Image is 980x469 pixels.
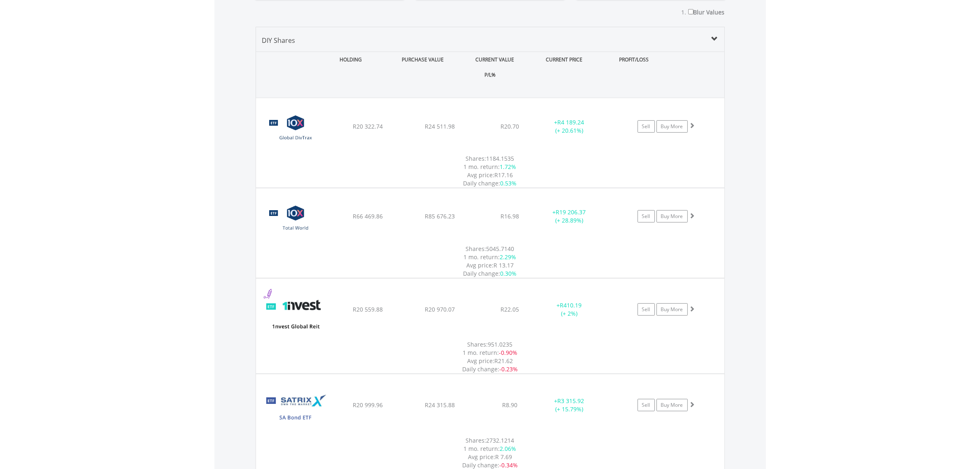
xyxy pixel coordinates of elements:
[425,305,455,313] span: R20 970.07
[488,340,513,348] span: 951.0235
[531,52,597,67] div: CURRENT PRICE
[464,163,500,171] span: 1 mo. return:
[500,212,519,220] span: R16.98
[538,301,601,318] div: + (+ 2%)
[463,179,500,187] span: Daily change:
[487,436,514,444] span: 2732.1214
[353,122,383,130] span: R20 322.74
[388,52,458,67] div: PURCHASE VALUE
[500,163,517,171] span: 1.72%
[260,108,331,152] img: TFSA.GLODIV.png
[462,365,499,373] span: Daily change:
[500,270,517,277] span: 0.30%
[694,8,725,16] span: Blur Values
[467,357,494,365] span: Avg price:
[464,253,500,261] span: 1 mo. return:
[260,385,331,434] img: TFSA.STXGOV.png
[425,122,455,130] span: R24 511.98
[638,399,655,411] a: Sell
[256,67,724,82] div: P/L%
[638,210,655,223] a: Sell
[500,122,519,130] span: R20.70
[493,261,514,269] span: R 13.17
[656,303,688,316] a: Buy More
[499,365,518,373] span: -0.23%
[425,212,455,220] span: R85 676.23
[502,401,517,409] span: R8.90
[499,461,518,469] span: -0.34%
[495,453,512,461] span: R 7.69
[466,245,487,253] span: Shares:
[556,208,586,216] span: R19 206.37
[656,120,688,133] a: Buy More
[466,155,487,162] span: Shares:
[260,289,331,338] img: TFSA.ETFGRE.png
[557,118,584,126] span: R4 189.24
[463,270,500,277] span: Daily change:
[260,199,331,243] img: TFSA.GLOBAL.png
[499,349,517,356] span: -0.90%
[468,453,495,461] span: Avg price:
[560,301,582,309] span: R410.19
[500,253,517,261] span: 2.29%
[311,52,386,67] div: HOLDING
[638,303,655,316] a: Sell
[353,305,383,313] span: R20 559.88
[494,357,513,365] span: R21.62
[538,397,601,413] div: + (+ 15.79%)
[538,208,601,225] div: + (+ 28.89%)
[557,397,584,405] span: R3 315.92
[487,245,514,253] span: 5045.7140
[599,52,669,67] div: PROFIT/LOSS
[656,210,688,223] a: Buy More
[262,36,296,45] span: DIY Shares
[487,155,514,162] span: 1184.1535
[494,171,513,179] span: R17.16
[468,340,488,348] span: Shares:
[466,261,493,269] span: Avg price:
[500,179,517,187] span: 0.53%
[538,118,601,135] div: + (+ 20.61%)
[425,401,455,409] span: R24 315.88
[656,399,688,411] a: Buy More
[464,445,500,453] span: 1 mo. return:
[500,305,519,313] span: R22.05
[353,401,383,409] span: R20 999.96
[466,436,487,444] span: Shares:
[460,52,530,67] div: CURRENT VALUE
[638,120,655,133] a: Sell
[500,445,517,453] span: 2.06%
[467,171,494,179] span: Avg price:
[353,212,383,220] span: R66 469.86
[462,461,499,469] span: Daily change:
[463,349,499,356] span: 1 mo. return:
